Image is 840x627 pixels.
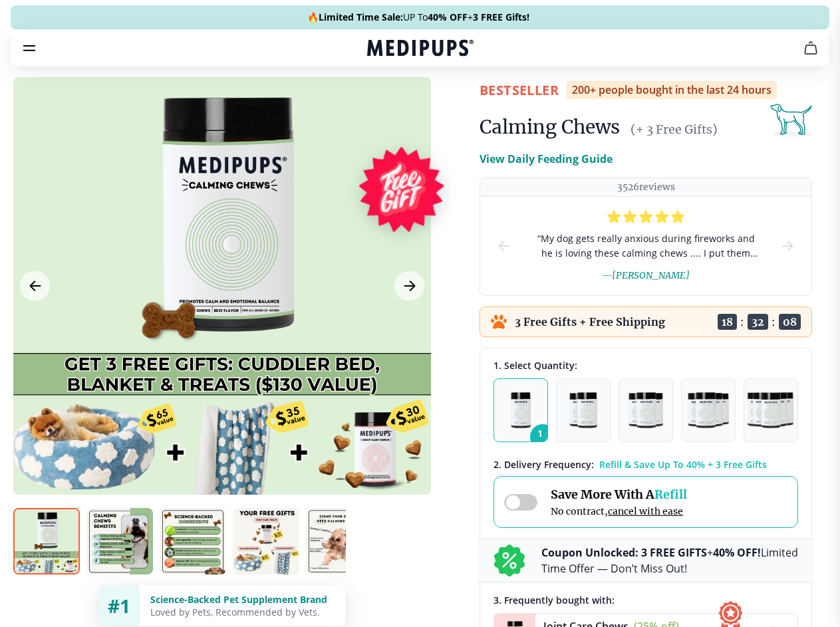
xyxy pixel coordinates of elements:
[617,181,675,193] p: 3526 reviews
[748,314,768,330] span: 32
[599,458,767,471] span: Refill & Save Up To 40% + 3 Free Gifts
[511,392,531,428] img: Pack of 1 - Natural Dog Supplements
[747,392,795,428] img: Pack of 5 - Natural Dog Supplements
[160,508,226,574] img: Calming Chews | Natural Dog Supplements
[493,359,798,372] div: 1. Select Quantity:
[394,271,424,301] button: Next Image
[493,594,615,606] span: 3 . Frequently bought with:
[771,315,775,328] span: :
[551,505,687,517] span: No contract,
[718,314,737,330] span: 18
[150,606,335,618] div: Loved by Pets, Recommended by Vets.
[541,545,798,576] p: + Limited Time Offer — Don’t Miss Out!
[306,508,372,574] img: Calming Chews | Natural Dog Supplements
[493,458,594,471] span: 2 . Delivery Frequency:
[551,487,687,502] span: Save More With A
[795,32,827,64] button: cart
[108,593,130,618] span: #1
[480,151,613,167] p: View Daily Feeding Guide
[480,115,620,139] h1: Calming Chews
[307,11,529,24] span: 🔥 UP To +
[13,508,80,574] img: Calming Chews | Natural Dog Supplements
[493,378,548,442] button: 1
[688,392,728,428] img: Pack of 4 - Natural Dog Supplements
[569,392,597,428] img: Pack of 2 - Natural Dog Supplements
[713,545,761,560] b: 40% OFF!
[496,197,512,295] button: prev-slide
[567,81,777,99] div: 200+ people bought in the last 24 hours
[779,314,801,330] span: 08
[629,392,663,428] img: Pack of 3 - Natural Dog Supplements
[20,271,50,301] button: Previous Image
[602,269,690,281] span: — [PERSON_NAME]
[654,487,687,502] span: Refill
[367,38,474,61] a: Medipups
[740,315,744,328] span: :
[541,545,707,560] b: Coupon Unlocked: 3 FREE GIFTS
[533,231,758,261] span: “ My dog gets really anxious during fireworks and he is loving these calming chews .... I put the...
[530,424,555,449] span: 1
[608,505,683,517] span: cancel with ease
[233,508,299,574] img: Calming Chews | Natural Dog Supplements
[515,315,665,328] p: 3 Free Gifts + Free Shipping
[21,40,37,56] button: burger-menu
[86,508,153,574] img: Calming Chews | Natural Dog Supplements
[779,197,795,295] button: next-slide
[150,593,335,606] div: Science-Backed Pet Supplement Brand
[480,81,559,99] span: BestSeller
[630,122,718,137] span: (+ 3 Free Gifts)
